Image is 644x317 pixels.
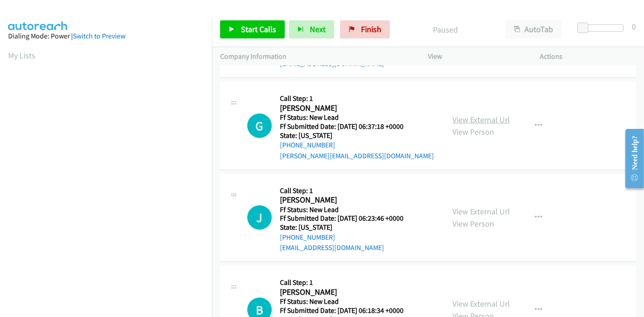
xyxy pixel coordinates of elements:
h5: Ff Submitted Date: [DATE] 06:18:34 +0000 [280,306,434,315]
div: The call is yet to be attempted [247,114,272,138]
a: [PERSON_NAME][EMAIL_ADDRESS][DOMAIN_NAME] [280,151,434,160]
p: Company Information [220,51,412,62]
span: Finish [361,24,381,34]
h5: State: [US_STATE] [280,223,415,232]
div: Delay between calls (in seconds) [582,24,624,32]
a: [PHONE_NUMBER] [280,233,335,241]
h5: Ff Status: New Lead [280,297,434,306]
a: View Person [452,218,494,229]
p: Paused [402,24,489,36]
div: 0 [632,20,636,33]
a: View External Url [452,206,510,217]
h1: G [247,114,272,138]
h5: Ff Submitted Date: [DATE] 06:37:18 +0000 [280,122,434,131]
div: The call is yet to be attempted [247,205,272,230]
h5: State: [US_STATE] [280,131,434,140]
a: Start Calls [220,20,285,38]
button: AutoTab [505,20,562,38]
h2: [PERSON_NAME] [280,195,415,205]
h5: Call Step: 1 [280,186,415,195]
button: Next [289,20,334,38]
a: [PHONE_NUMBER] [280,141,335,149]
span: Start Calls [241,24,276,34]
h1: J [247,205,272,230]
h2: [PERSON_NAME] [280,287,415,298]
a: View Person [452,127,494,137]
a: [EMAIL_ADDRESS][DOMAIN_NAME] [280,243,384,252]
iframe: Resource Center [618,123,644,194]
h5: Ff Status: New Lead [280,113,434,122]
div: Dialing Mode: Power | [8,31,204,42]
h5: Ff Status: New Lead [280,205,415,214]
a: Finish [340,20,390,38]
a: View External Url [452,114,510,125]
p: Actions [540,51,636,62]
a: View External Url [452,298,510,309]
h5: Ff Submitted Date: [DATE] 06:23:46 +0000 [280,214,415,223]
h2: [PERSON_NAME] [280,103,415,114]
span: Next [310,24,326,34]
h5: Call Step: 1 [280,278,434,287]
h5: Call Step: 1 [280,94,434,103]
a: My Lists [8,50,35,61]
a: Switch to Preview [73,32,125,40]
p: View [428,51,524,62]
